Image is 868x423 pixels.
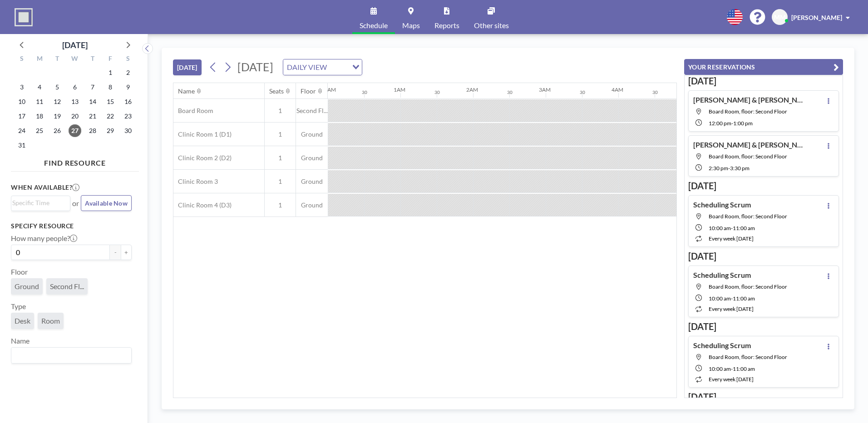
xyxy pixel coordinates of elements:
[434,22,459,29] span: Reports
[15,81,28,93] span: Sunday, August 3, 2025
[86,124,99,137] span: Thursday, August 28, 2025
[269,87,284,95] div: Seats
[693,200,751,209] h4: Scheduling Scrum
[709,295,731,302] span: 10:00 AM
[693,95,807,104] h4: [PERSON_NAME] & [PERSON_NAME]
[122,95,134,108] span: Saturday, August 16, 2025
[104,95,117,108] span: Friday, August 15, 2025
[66,54,84,65] div: W
[13,54,31,65] div: S
[50,282,84,291] span: Second Fl...
[12,198,65,208] input: Search for option
[730,165,750,172] span: 3:30 PM
[474,22,509,29] span: Other sites
[15,139,28,152] span: Sunday, August 31, 2025
[101,54,119,65] div: F
[265,107,296,115] span: 1
[296,107,328,115] span: Second Fl...
[110,245,121,260] button: -
[507,89,513,95] div: 30
[119,54,137,65] div: S
[86,95,99,108] span: Thursday, August 14, 2025
[15,95,28,108] span: Sunday, August 10, 2025
[296,177,328,186] span: Ground
[733,225,755,231] span: 11:00 AM
[709,376,754,383] span: every week [DATE]
[84,54,101,65] div: T
[122,81,134,93] span: Saturday, August 9, 2025
[31,54,49,65] div: M
[86,110,99,123] span: Thursday, August 21, 2025
[173,107,213,115] span: Board Room
[731,295,733,302] span: -
[330,61,347,73] input: Search for option
[11,155,139,167] h4: FIND RESOURCE
[265,130,296,138] span: 1
[12,349,126,361] input: Search for option
[394,86,405,93] div: 1AM
[684,59,843,75] button: YOUR RESERVATIONS
[69,81,81,93] span: Wednesday, August 6, 2025
[85,199,128,207] span: Available Now
[62,39,88,51] div: [DATE]
[265,177,296,186] span: 1
[173,177,218,186] span: Clinic Room 3
[11,336,30,345] label: Name
[731,120,733,127] span: -
[33,95,46,108] span: Monday, August 11, 2025
[709,235,754,242] span: every week [DATE]
[11,267,28,276] label: Floor
[69,124,81,137] span: Wednesday, August 27, 2025
[173,130,232,138] span: Clinic Room 1 (D1)
[688,75,839,87] h3: [DATE]
[15,316,30,325] span: Desk
[733,295,755,302] span: 11:00 AM
[51,95,64,108] span: Tuesday, August 12, 2025
[51,124,64,137] span: Tuesday, August 26, 2025
[173,201,232,209] span: Clinic Room 4 (D3)
[72,199,79,208] span: or
[402,22,420,29] span: Maps
[122,110,134,123] span: Saturday, August 23, 2025
[709,153,787,160] span: Board Room, floor: Second Floor
[709,305,754,312] span: every week [DATE]
[709,283,787,290] span: Board Room, floor: Second Floor
[173,154,232,162] span: Clinic Room 2 (D2)
[41,316,60,325] span: Room
[11,302,26,311] label: Type
[11,196,70,210] div: Search for option
[69,110,81,123] span: Wednesday, August 20, 2025
[15,110,28,123] span: Sunday, August 17, 2025
[51,110,64,123] span: Tuesday, August 19, 2025
[693,271,751,280] h4: Scheduling Scrum
[709,108,787,115] span: Board Room, floor: Second Floor
[283,59,362,75] div: Search for option
[33,81,46,93] span: Monday, August 4, 2025
[178,87,195,95] div: Name
[539,86,551,93] div: 3AM
[733,365,755,372] span: 11:00 AM
[49,54,66,65] div: T
[237,60,273,74] span: [DATE]
[652,89,658,95] div: 30
[51,81,64,93] span: Tuesday, August 5, 2025
[709,365,731,372] span: 10:00 AM
[612,86,623,93] div: 4AM
[709,120,731,127] span: 12:00 PM
[709,225,731,231] span: 10:00 AM
[731,365,733,372] span: -
[69,95,81,108] span: Wednesday, August 13, 2025
[15,124,28,137] span: Sunday, August 24, 2025
[296,201,328,209] span: Ground
[301,87,316,95] div: Floor
[688,321,839,332] h3: [DATE]
[104,81,117,93] span: Friday, August 8, 2025
[791,14,842,21] span: [PERSON_NAME]
[81,195,132,211] button: Available Now
[33,124,46,137] span: Monday, August 25, 2025
[86,81,99,93] span: Thursday, August 7, 2025
[15,282,39,291] span: Ground
[104,124,117,137] span: Friday, August 29, 2025
[466,86,478,93] div: 2AM
[296,154,328,162] span: Ground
